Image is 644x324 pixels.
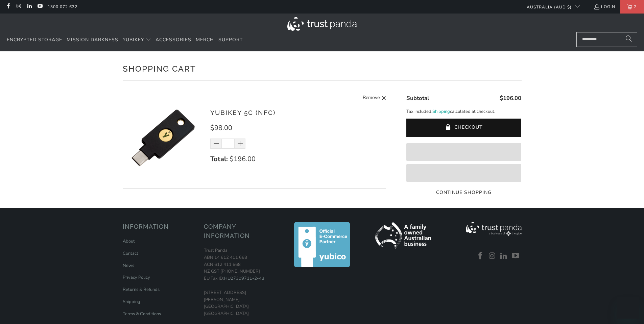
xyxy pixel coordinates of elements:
a: YubiKey 5C (NFC) [210,109,276,116]
strong: Total: [210,154,228,164]
a: Shipping [432,108,450,115]
a: Support [218,32,243,48]
summary: YubiKey [123,32,151,48]
span: Subtotal [406,94,429,102]
a: Returns & Refunds [123,286,160,293]
iframe: Button to launch messaging window [617,297,639,319]
a: News [123,263,134,269]
a: Contact [123,250,138,256]
a: Trust Panda Australia on YouTube [37,4,43,9]
button: Checkout [406,119,521,137]
a: Trust Panda Australia on Facebook [5,4,11,9]
nav: Translation missing: en.navigation.header.main_nav [7,32,243,48]
a: Accessories [156,32,191,48]
a: Merch [196,32,214,48]
a: Trust Panda Australia on Facebook [476,252,486,260]
span: $196.00 [500,94,521,102]
span: Mission Darkness [67,36,118,43]
a: Trust Panda Australia on LinkedIn [499,252,509,260]
a: About [123,238,135,244]
img: Trust Panda Australia [287,17,357,31]
a: Continue Shopping [406,189,521,196]
a: Mission Darkness [67,32,118,48]
span: Encrypted Storage [7,36,62,43]
span: Remove [363,94,380,102]
span: Merch [196,36,214,43]
span: $98.00 [210,123,232,132]
span: Accessories [156,36,191,43]
input: Search... [576,32,637,47]
a: Trust Panda Australia on LinkedIn [26,4,32,9]
a: Terms & Conditions [123,311,161,317]
a: Shipping [123,299,140,305]
span: $196.00 [230,154,256,164]
a: Trust Panda Australia on Instagram [487,252,497,260]
a: Trust Panda Australia on Instagram [16,4,21,9]
h1: Shopping Cart [123,61,522,75]
p: Trust Panda ABN 14 612 411 668 ACN 612 411 668 NZ GST [PHONE_NUMBER] EU Tax ID: [STREET_ADDRESS][... [204,247,278,317]
a: Encrypted Storage [7,32,62,48]
span: Support [218,36,243,43]
a: 1300 072 632 [48,3,77,10]
a: Trust Panda Australia on YouTube [511,252,521,260]
a: Login [594,3,615,10]
span: YubiKey [123,36,144,43]
img: YubiKey 5C (NFC) [123,97,204,178]
a: HU27309711-2-43 [224,275,264,281]
a: Privacy Policy [123,274,150,280]
button: Search [620,32,637,47]
p: Tax included. calculated at checkout. [406,108,521,115]
a: Remove [363,94,386,102]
